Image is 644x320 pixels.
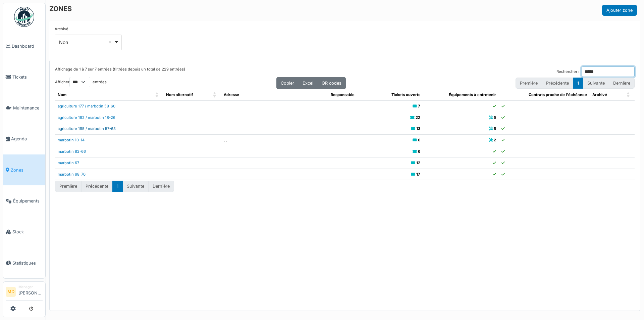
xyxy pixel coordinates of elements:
[11,167,43,173] span: Zones
[55,26,68,32] label: Archivé
[494,126,496,131] b: 5
[3,61,45,92] a: Tickets
[602,5,637,16] button: Ajouter zone
[58,161,79,165] a: marbotin 67
[155,89,159,100] span: Nom: Activate to sort
[6,284,43,301] a: MD Manager[PERSON_NAME]
[322,81,341,86] span: QR codes
[3,93,45,124] a: Maintenance
[418,149,420,154] b: 6
[12,74,43,80] span: Tickets
[3,217,45,247] a: Stock
[416,172,420,177] b: 17
[3,124,45,154] a: Agenda
[592,92,607,97] span: Archivé
[317,77,346,89] button: QR codes
[12,43,43,49] span: Dashboard
[107,39,113,46] button: Remove item: 'false'
[58,104,115,108] a: agriculture 177 / marbotin 58-60
[556,69,579,75] label: Rechercher :
[529,92,587,97] span: Contrats proche de l'échéance
[166,92,193,97] span: Nom alternatif
[18,284,43,289] div: Manager
[573,78,583,89] button: 1
[494,115,496,120] b: 5
[303,81,313,86] span: Excel
[14,7,34,27] img: Badge_color-CXgf-gQk.svg
[494,138,496,142] b: 2
[58,138,85,142] a: marbotin 10-14
[418,138,420,142] b: 6
[112,181,123,192] button: 1
[276,77,299,89] button: Copier
[11,136,43,142] span: Agenda
[18,284,43,299] li: [PERSON_NAME]
[3,247,45,278] a: Statistiques
[416,115,420,120] b: 22
[69,77,90,87] select: Afficherentrées
[58,115,115,120] a: agriculture 182 / marbotin 18-26
[59,39,114,46] div: Non
[516,78,635,89] nav: pagination
[391,92,420,97] span: Tickets ouverts
[213,89,217,100] span: Nom alternatif: Activate to sort
[331,92,355,97] span: Responsable
[3,185,45,216] a: Équipements
[3,31,45,61] a: Dashboard
[49,5,72,13] h6: ZONES
[58,149,86,154] a: marbotin 62-66
[55,66,185,77] div: Affichage de 1 à 7 sur 7 entrées (filtrées depuis un total de 229 entrées)
[55,181,174,192] nav: pagination
[58,126,116,131] a: agriculture 185 / marbotin 57-63
[221,135,328,146] td: , ,
[3,154,45,185] a: Zones
[224,92,239,97] span: Adresse
[12,260,43,266] span: Statistiques
[58,92,66,97] span: Nom
[13,198,43,204] span: Équipements
[449,92,496,97] span: Équipements à entretenir
[281,81,294,86] span: Copier
[13,105,43,111] span: Maintenance
[416,161,420,165] b: 12
[627,89,631,100] span: Archivé: Activate to sort
[55,77,107,87] label: Afficher entrées
[58,172,86,177] a: marbotin 68-70
[12,229,43,235] span: Stock
[416,126,420,131] b: 13
[418,104,420,108] b: 7
[298,77,318,89] button: Excel
[6,287,16,297] li: MD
